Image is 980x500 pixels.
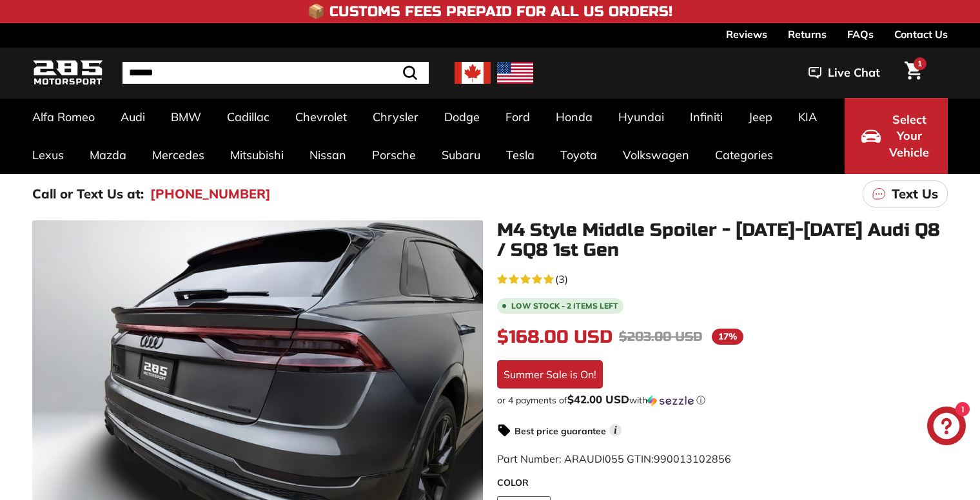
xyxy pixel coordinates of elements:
span: $203.00 USD [619,329,702,345]
span: Part Number: ARAUDI055 GTIN: [497,452,731,465]
a: Lexus [19,136,77,174]
a: Dodge [431,98,493,136]
a: Honda [543,98,605,136]
p: Text Us [892,184,938,204]
a: Tesla [493,136,547,174]
a: Contact Us [894,23,948,45]
a: KIA [785,98,830,136]
h4: 📦 Customs Fees Prepaid for All US Orders! [308,4,672,19]
img: Logo_285_Motorsport_areodynamics_components [32,58,103,88]
button: Select Your Vehicle [845,98,948,174]
span: $42.00 USD [567,392,629,406]
div: or 4 payments of$42.00 USDwithSezzle Click to learn more about Sezzle [497,394,948,407]
h1: M4 Style Middle Spoiler - [DATE]-[DATE] Audi Q8 / SQ8 1st Gen [497,220,948,260]
a: [PHONE_NUMBER] [150,184,271,204]
a: Infiniti [677,98,736,136]
a: Porsche [359,136,429,174]
span: 17% [712,329,743,345]
a: Alfa Romeo [19,98,108,136]
a: Mitsubishi [217,136,297,174]
div: or 4 payments of with [497,394,948,407]
span: Low stock - 2 items left [511,302,618,310]
a: Volkswagen [610,136,702,174]
a: Categories [702,136,786,174]
inbox-online-store-chat: Shopify online store chat [923,407,970,448]
img: Sezzle [647,395,694,407]
a: 5.0 rating (3 votes) [497,270,948,287]
a: Subaru [429,136,493,174]
a: Jeep [736,98,785,136]
div: Summer Sale is On! [497,360,603,389]
span: $168.00 USD [497,326,612,348]
p: Call or Text Us at: [32,184,144,204]
a: Cart [897,51,930,95]
a: Audi [108,98,158,136]
a: Text Us [863,180,948,207]
a: Toyota [547,136,610,174]
a: Chrysler [360,98,431,136]
a: Chevrolet [282,98,360,136]
span: (3) [555,271,568,287]
a: Nissan [297,136,359,174]
a: Returns [788,23,827,45]
span: Live Chat [828,64,880,81]
a: Cadillac [214,98,282,136]
strong: Best price guarantee [514,425,606,437]
a: FAQs [847,23,874,45]
a: Hyundai [605,98,677,136]
input: Search [122,62,429,84]
a: BMW [158,98,214,136]
a: Mazda [77,136,139,174]
a: Ford [493,98,543,136]
span: i [609,424,622,436]
a: Reviews [726,23,767,45]
span: 1 [917,59,922,68]
span: Select Your Vehicle [887,111,931,161]
label: COLOR [497,476,948,490]
span: 990013102856 [654,452,731,465]
button: Live Chat [792,57,897,89]
a: Mercedes [139,136,217,174]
